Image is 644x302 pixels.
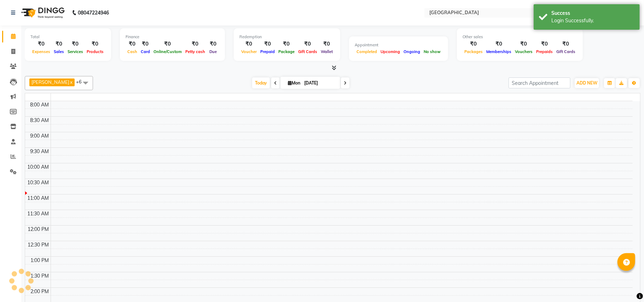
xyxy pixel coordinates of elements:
[277,40,296,48] div: ₹0
[551,10,634,17] div: Success
[208,49,219,54] span: Due
[85,49,105,54] span: Products
[207,40,219,48] div: ₹0
[26,179,51,186] div: 10:30 AM
[259,40,277,48] div: ₹0
[184,49,207,54] span: Petty cash
[26,194,51,202] div: 11:00 AM
[555,40,577,48] div: ₹0
[296,49,319,54] span: Gift Cards
[422,49,442,54] span: No show
[277,49,296,54] span: Package
[29,117,51,124] div: 8:30 AM
[463,40,485,48] div: ₹0
[66,40,85,48] div: ₹0
[29,272,51,280] div: 1:30 PM
[513,49,534,54] span: Vouchers
[402,49,422,54] span: Ongoing
[52,49,66,54] span: Sales
[126,34,219,40] div: Finance
[69,79,72,85] a: x
[29,257,51,264] div: 1:00 PM
[152,40,184,48] div: ₹0
[126,40,139,48] div: ₹0
[26,163,51,171] div: 10:00 AM
[29,288,51,295] div: 2:00 PM
[379,49,402,54] span: Upcoming
[26,210,51,217] div: 11:30 AM
[126,49,139,54] span: Cash
[463,34,577,40] div: Other sales
[509,77,570,88] input: Search Appointment
[576,80,597,86] span: ADD NEW
[27,226,51,233] div: 12:00 PM
[139,40,152,48] div: ₹0
[30,34,105,40] div: Total
[534,40,555,48] div: ₹0
[485,40,513,48] div: ₹0
[485,49,513,54] span: Memberships
[66,49,85,54] span: Services
[534,49,555,54] span: Prepaids
[30,40,52,48] div: ₹0
[513,40,534,48] div: ₹0
[319,49,335,54] span: Wallet
[31,79,69,85] span: [PERSON_NAME]
[184,40,207,48] div: ₹0
[259,49,277,54] span: Prepaid
[27,241,51,249] div: 12:30 PM
[78,3,109,23] b: 08047224946
[319,40,335,48] div: ₹0
[239,40,259,48] div: ₹0
[85,40,105,48] div: ₹0
[302,78,337,88] input: 2025-09-01
[29,132,51,140] div: 9:00 AM
[52,40,66,48] div: ₹0
[551,17,634,24] div: Login Successfully.
[139,49,152,54] span: Card
[30,49,52,54] span: Expenses
[555,49,577,54] span: Gift Cards
[239,34,335,40] div: Redemption
[575,78,599,88] button: ADD NEW
[463,49,485,54] span: Packages
[76,79,87,85] span: +6
[152,49,184,54] span: Online/Custom
[286,80,302,86] span: Mon
[252,77,270,88] span: Today
[296,40,319,48] div: ₹0
[18,3,66,23] img: logo
[239,49,259,54] span: Voucher
[29,148,51,155] div: 9:30 AM
[355,42,442,48] div: Appointment
[29,101,51,109] div: 8:00 AM
[355,49,379,54] span: Completed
